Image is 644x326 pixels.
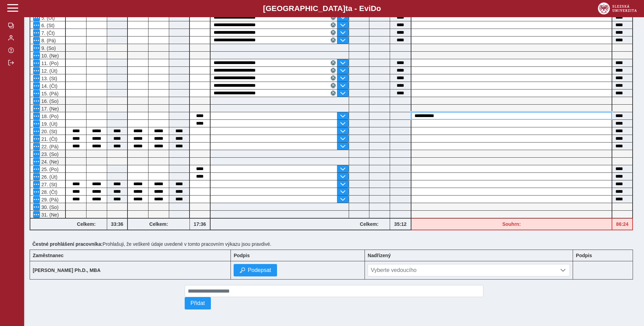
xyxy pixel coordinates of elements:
span: 26. (Út) [40,174,58,180]
b: Čestné prohlášení pracovníka: [32,241,103,247]
span: 16. (So) [40,98,59,104]
button: Menu [33,143,40,150]
span: Podepsat [248,267,271,273]
span: 13. (St) [40,76,57,81]
button: Menu [33,158,40,165]
button: Přidat [185,297,211,309]
button: Menu [33,166,40,172]
span: 22. (Pá) [40,144,59,149]
button: Menu [33,82,40,89]
span: 21. (Čt) [40,136,58,142]
span: 31. (Ne) [40,212,59,218]
span: 11. (Po) [40,61,59,66]
button: Menu [33,105,40,112]
button: Menu [33,14,40,21]
b: [GEOGRAPHIC_DATA] a - Evi [21,4,623,13]
b: 17:36 [190,221,210,227]
span: 20. (St) [40,129,57,134]
button: Menu [33,150,40,157]
b: Souhrn: [502,221,521,227]
span: 10. (Ne) [40,53,59,59]
span: 19. (Út) [40,121,58,127]
b: Celkem: [349,221,390,227]
span: t [345,4,348,13]
button: Menu [33,128,40,135]
button: Menu [33,135,40,142]
button: Menu [33,90,40,97]
span: 23. (So) [40,151,59,157]
button: Menu [33,44,40,51]
b: Zaměstnanec [33,253,63,258]
span: o [376,4,381,13]
button: Menu [33,60,40,66]
b: 33:36 [107,221,127,227]
button: Menu [33,173,40,180]
span: 6. (St) [40,23,54,28]
span: 30. (So) [40,204,59,210]
div: Fond pracovní doby (67:12 h) a součet hodin (86:24 h) se neshodují! [411,218,612,230]
button: Menu [33,196,40,203]
b: [PERSON_NAME] Ph.D., MBA [33,267,101,273]
button: Menu [33,97,40,104]
button: Menu [33,29,40,36]
span: D [371,4,376,13]
span: 14. (Čt) [40,83,58,89]
button: Podepsat [234,264,277,276]
span: 28. (Čt) [40,189,58,195]
span: 12. (Út) [40,68,58,74]
button: Menu [33,181,40,188]
button: Menu [33,67,40,74]
button: Menu [33,37,40,44]
button: Menu [33,75,40,82]
span: Přidat [191,300,205,306]
button: Menu [33,188,40,195]
b: Nadřízený [368,253,391,258]
b: 86:24 [612,221,632,227]
button: Menu [33,120,40,127]
b: 35:12 [390,221,411,227]
span: 7. (Čt) [40,30,55,36]
b: Podpis [234,253,250,258]
span: 17. (Ne) [40,106,59,112]
span: Vyberte vedoucího [368,264,557,276]
button: Menu [33,203,40,210]
button: Menu [33,211,40,218]
span: 25. (Po) [40,167,59,172]
span: 29. (Pá) [40,197,59,202]
span: 18. (Po) [40,114,59,119]
b: Podpis [576,253,592,258]
b: Celkem: [128,221,190,227]
span: 5. (Út) [40,15,55,21]
span: 8. (Pá) [40,38,56,43]
span: 24. (Ne) [40,159,59,165]
span: 9. (So) [40,45,56,51]
span: 27. (St) [40,182,57,187]
b: Celkem: [66,221,107,227]
button: Menu [33,22,40,29]
button: Menu [33,52,40,59]
span: 15. (Pá) [40,91,59,96]
img: logo_web_su.png [598,2,637,14]
button: Menu [33,113,40,119]
div: Fond pracovní doby (67:12 h) a součet hodin (86:24 h) se neshodují! [612,218,633,230]
div: Prohlašuji, že veškeré údaje uvedené v tomto pracovním výkazu jsou pravdivé. [30,239,638,250]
